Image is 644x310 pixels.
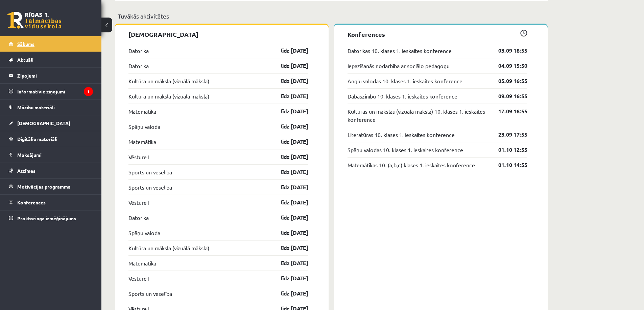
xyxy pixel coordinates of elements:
[269,138,308,146] a: līdz [DATE]
[128,168,172,176] a: Sports un veselība
[128,214,149,222] a: Datorika
[128,259,156,267] a: Matemātika
[269,62,308,70] a: līdz [DATE]
[128,30,308,39] p: [DEMOGRAPHIC_DATA]
[269,198,308,206] a: līdz [DATE]
[9,52,93,67] a: Aktuāli
[269,168,308,176] a: līdz [DATE]
[17,41,34,47] span: Sākums
[128,92,209,100] a: Kultūra un māksla (vizuālā māksla)
[269,92,308,100] a: līdz [DATE]
[269,47,308,55] a: līdz [DATE]
[9,115,93,131] a: [DEMOGRAPHIC_DATA]
[269,274,308,282] a: līdz [DATE]
[9,68,93,83] a: Ziņojumi
[9,36,93,52] a: Sākums
[128,229,160,237] a: Spāņu valoda
[128,198,149,206] a: Vēsture I
[269,214,308,222] a: līdz [DATE]
[17,147,93,163] legend: Maksājumi
[128,183,172,191] a: Sports un veselība
[269,229,308,237] a: līdz [DATE]
[7,12,62,29] a: Rīgas 1. Tālmācības vidusskola
[269,244,308,252] a: līdz [DATE]
[9,147,93,163] a: Maksājumi
[269,122,308,131] a: līdz [DATE]
[348,47,452,55] a: Datorikas 10. klases 1. ieskaites konference
[128,244,209,252] a: Kultūra un māksla (vizuālā māksla)
[128,122,160,131] a: Spāņu valoda
[17,215,76,221] span: Proktoringa izmēģinājums
[9,100,93,115] a: Mācību materiāli
[269,77,308,85] a: līdz [DATE]
[9,131,93,147] a: Digitālie materiāli
[128,138,156,146] a: Matemātika
[269,259,308,267] a: līdz [DATE]
[348,30,527,39] p: Konferences
[128,274,149,282] a: Vēsture I
[17,199,46,205] span: Konferences
[128,47,149,55] a: Datorika
[128,153,149,161] a: Vēsture I
[17,184,71,190] span: Motivācijas programma
[17,84,93,99] legend: Informatīvie ziņojumi
[488,107,527,115] a: 17.09 16:55
[269,153,308,161] a: līdz [DATE]
[488,77,527,85] a: 05.09 16:55
[9,163,93,178] a: Atzīmes
[488,146,527,154] a: 01.10 12:55
[17,168,35,174] span: Atzīmes
[348,131,455,139] a: Literatūras 10. klases 1. ieskaites konference
[9,210,93,226] a: Proktoringa izmēģinājums
[17,120,70,126] span: [DEMOGRAPHIC_DATA]
[269,107,308,115] a: līdz [DATE]
[269,289,308,298] a: līdz [DATE]
[348,77,462,85] a: Angļu valodas 10. klases 1. ieskaites konference
[9,84,93,99] a: Informatīvie ziņojumi1
[9,179,93,194] a: Motivācijas programma
[348,146,463,154] a: Spāņu valodas 10. klases 1. ieskaites konference
[269,183,308,191] a: līdz [DATE]
[348,161,475,169] a: Matemātikas 10. (a,b,c) klases 1. ieskaites konference
[348,107,488,123] a: Kultūras un mākslas (vizuālā māksla) 10. klases 1. ieskaites konference
[128,62,149,70] a: Datorika
[348,62,450,70] a: Iepazīšanās nodarbība ar sociālo pedagogu
[128,77,209,85] a: Kultūra un māksla (vizuālā māksla)
[488,62,527,70] a: 04.09 15:50
[348,92,457,100] a: Dabaszinību 10. klases 1. ieskaites konference
[128,107,156,115] a: Matemātika
[84,87,93,96] i: 1
[488,161,527,169] a: 01.10 14:55
[17,136,57,142] span: Digitālie materiāli
[488,47,527,55] a: 03.09 18:55
[128,289,172,298] a: Sports un veselība
[118,11,545,21] p: Tuvākās aktivitātes
[9,195,93,210] a: Konferences
[17,68,93,83] legend: Ziņojumi
[17,57,33,63] span: Aktuāli
[17,104,55,110] span: Mācību materiāli
[488,92,527,100] a: 09.09 16:55
[488,131,527,139] a: 23.09 17:55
